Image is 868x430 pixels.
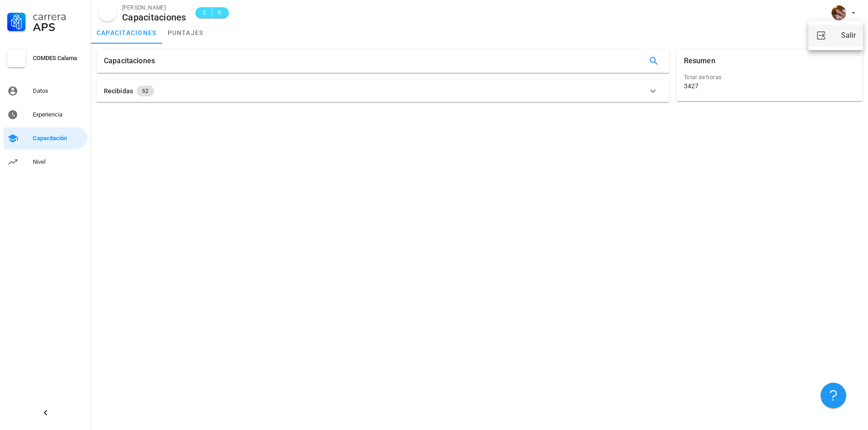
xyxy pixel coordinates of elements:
div: Recibidas [104,86,133,96]
div: APS [33,22,84,33]
a: Nivel [4,151,87,173]
div: Resumen [684,49,715,73]
div: avatar [98,4,117,22]
span: C [201,8,208,17]
div: [PERSON_NAME] [122,3,186,12]
div: 3427 [684,82,699,90]
a: capacitaciones [91,22,162,44]
div: Salir [841,26,856,45]
div: Capacitaciones [104,49,155,73]
div: Experiencia [33,111,84,118]
a: puntajes [162,22,209,44]
span: 62 [142,86,149,96]
div: Nivel [33,158,84,166]
div: Capacitación [33,135,84,142]
div: Capacitaciones [122,12,186,22]
div: avatar [832,5,846,20]
a: Capacitación [4,127,87,149]
a: Experiencia [4,104,87,126]
a: Datos [4,80,87,102]
span: 9 [216,8,223,17]
div: COMDES Calama [33,55,84,62]
div: Total de horas [684,73,855,82]
div: Datos [33,87,84,95]
button: Recibidas 62 [97,80,669,102]
div: Carrera [33,11,84,22]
